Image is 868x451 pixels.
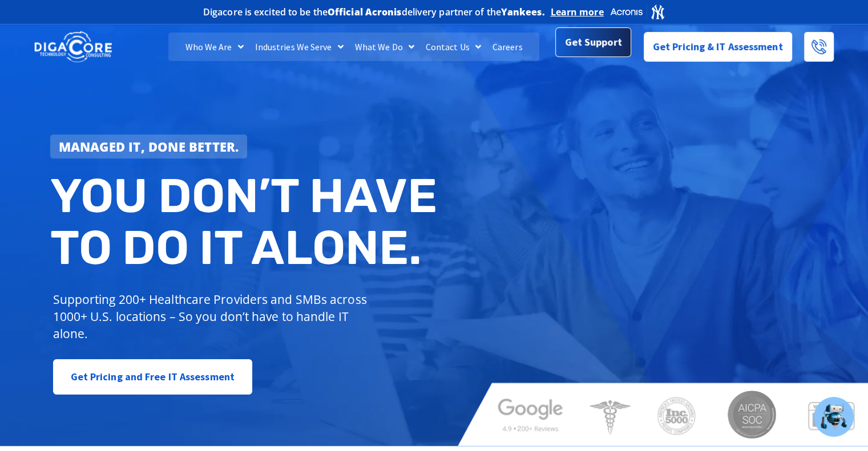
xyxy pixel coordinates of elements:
[34,30,112,64] img: DigaCore Technology Consulting
[328,6,402,18] b: Official Acronis
[644,32,792,62] a: Get Pricing & IT Assessment
[565,31,622,54] span: Get Support
[50,135,248,159] a: Managed IT, done better.
[180,32,249,61] a: Who We Are
[349,32,420,61] a: What We Do
[203,7,545,17] h2: Digacore is excited to be the delivery partner of the
[71,365,235,388] span: Get Pricing and Free IT Assessment
[168,32,539,61] nav: Menu
[53,359,252,395] a: Get Pricing and Free IT Assessment
[420,32,487,61] a: Contact Us
[53,291,372,342] p: Supporting 200+ Healthcare Providers and SMBs across 1000+ U.S. locations – So you don’t have to ...
[609,3,665,20] img: Acronis
[501,6,545,18] b: Yankees.
[555,27,631,57] a: Get Support
[50,170,443,274] h2: You don’t have to do IT alone.
[487,32,528,61] a: Careers
[551,6,604,18] a: Learn more
[59,138,239,155] strong: Managed IT, done better.
[653,35,783,58] span: Get Pricing & IT Assessment
[249,32,349,61] a: Industries We Serve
